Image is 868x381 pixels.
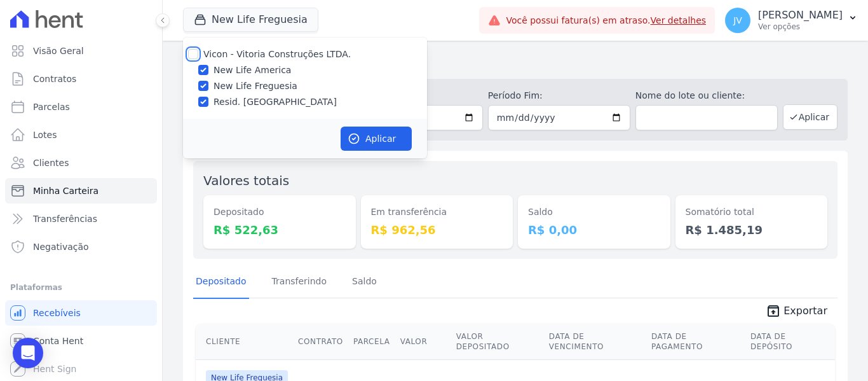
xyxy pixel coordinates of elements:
a: unarchive Exportar [756,303,837,321]
dd: R$ 962,56 [371,221,503,239]
dt: Somatório total [686,205,818,219]
button: Aplicar [783,104,837,130]
label: Nome do lote ou cliente: [635,89,778,102]
span: Visão Geral [33,45,84,57]
dd: R$ 1.485,19 [686,221,818,239]
label: Vicon - Vitoria Construções LTDA. [203,49,351,59]
span: Contratos [33,73,76,85]
span: Exportar [783,303,827,319]
span: Recebíveis [33,307,81,319]
th: Valor Depositado [451,324,544,360]
label: New Life Freguesia [214,80,297,93]
a: Depositado [193,266,249,299]
a: Saldo [349,266,379,299]
th: Cliente [196,324,293,360]
a: Visão Geral [5,38,157,64]
th: Data de Depósito [745,324,835,360]
a: Negativação [5,234,157,260]
label: Valores totais [203,173,289,188]
a: Lotes [5,122,157,148]
dt: Em transferência [371,205,503,219]
a: Parcelas [5,94,157,120]
a: Minha Carteira [5,178,157,204]
span: Você possui fatura(s) em atraso. [506,14,706,27]
p: [PERSON_NAME] [758,9,843,22]
button: Aplicar [341,127,412,151]
label: Resid. [GEOGRAPHIC_DATA] [214,95,337,109]
th: Data de Pagamento [646,324,745,360]
h2: Minha Carteira [183,51,848,74]
th: Parcela [348,324,395,360]
th: Contrato [293,324,348,360]
span: Conta Hent [33,335,83,347]
a: Clientes [5,150,157,176]
dd: R$ 522,63 [214,221,346,239]
i: unarchive [766,303,781,319]
a: Conta Hent [5,328,157,354]
a: Ver detalhes [651,15,707,25]
dt: Depositado [214,205,346,219]
button: JV [PERSON_NAME] Ver opções [715,3,868,38]
th: Valor [395,324,451,360]
button: New Life Freguesia [183,8,318,32]
span: Negativação [33,240,89,253]
label: New Life America [214,64,291,77]
a: Contratos [5,66,157,92]
a: Recebíveis [5,300,157,326]
a: Transferindo [269,266,330,299]
dd: R$ 0,00 [528,221,660,239]
div: Open Intercom Messenger [13,338,43,368]
span: Minha Carteira [33,184,98,197]
span: JV [733,16,742,25]
span: Parcelas [33,100,70,113]
p: Ver opções [758,22,843,32]
div: Plataformas [10,280,152,295]
span: Transferências [33,212,97,225]
label: Período Fim: [488,89,630,102]
a: Transferências [5,206,157,232]
th: Data de Vencimento [544,324,646,360]
span: Clientes [33,156,69,169]
span: Lotes [33,128,57,141]
dt: Saldo [528,205,660,219]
